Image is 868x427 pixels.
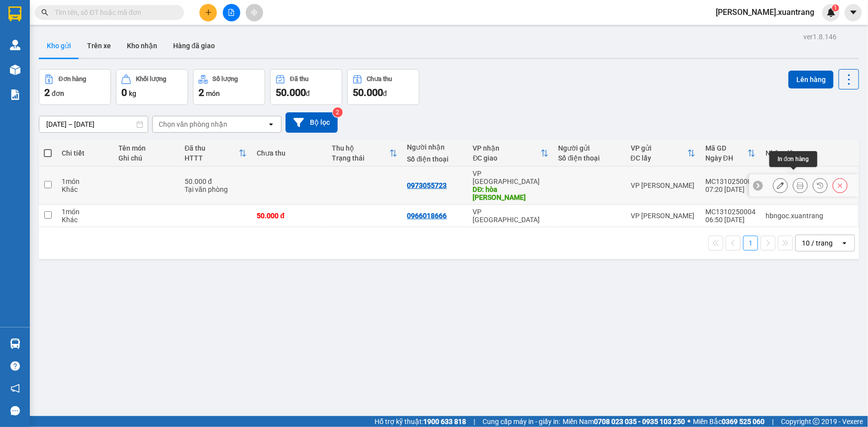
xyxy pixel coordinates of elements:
sup: 1 [832,4,839,11]
div: Số điện thoại [559,154,621,162]
div: DĐ: hòa bình [473,185,549,201]
th: Toggle SortBy [700,140,761,167]
button: aim [246,4,263,21]
th: Toggle SortBy [327,140,402,167]
img: warehouse-icon [10,339,20,349]
input: Select a date range. [39,116,148,132]
button: Lên hàng [788,71,834,88]
div: Khác [62,216,108,224]
div: VP nhận [473,144,541,152]
th: Toggle SortBy [468,140,554,167]
svg: open [841,239,849,247]
div: Nhân viên [766,149,853,157]
div: Trạng thái [332,154,389,162]
button: Đã thu50.000đ [270,69,342,105]
div: Thu hộ [332,144,389,152]
div: 0966018666 [407,212,447,220]
button: Khối lượng0kg [116,69,188,105]
div: 07:20 [DATE] [705,185,756,193]
span: 50.000 [353,86,383,98]
span: 0 [121,86,127,98]
button: Chưa thu50.000đ [347,69,419,105]
button: Đơn hàng2đơn [39,69,111,105]
span: copyright [813,418,820,425]
div: VP [PERSON_NAME] [631,181,695,189]
button: Trên xe [79,34,119,58]
span: đơn [52,89,64,97]
div: Tại văn phòng [185,185,247,193]
span: Cung cấp máy in - giấy in: [482,416,560,427]
div: MC1310250004 [705,208,756,216]
div: Khối lượng [136,76,166,83]
div: 1 món [62,208,108,216]
div: HTTT [185,154,239,162]
strong: 0708 023 035 - 0935 103 250 [594,418,685,426]
img: solution-icon [10,89,20,100]
span: notification [10,384,20,393]
div: 50.000 đ [185,177,247,185]
div: VP [GEOGRAPHIC_DATA] [473,170,549,185]
div: hbngoc.xuantrang [766,212,853,220]
span: 2 [198,86,204,98]
div: 06:50 [DATE] [705,216,756,224]
span: search [41,9,48,16]
span: đ [306,89,310,97]
div: Đơn hàng [59,76,86,83]
div: VP [GEOGRAPHIC_DATA] [473,208,549,224]
div: VP gửi [631,144,687,152]
strong: 0369 525 060 [722,418,765,426]
button: Kho gửi [39,34,79,58]
img: warehouse-icon [10,40,20,50]
div: Đã thu [290,76,308,83]
span: kg [129,89,136,97]
div: Người gửi [559,144,621,152]
button: plus [199,4,217,21]
span: | [772,416,773,427]
div: Tên món [118,144,175,152]
div: 50.000 đ [257,212,322,220]
span: message [10,406,20,416]
div: Số điện thoại [407,155,463,163]
div: Đã thu [185,144,239,152]
div: VP [PERSON_NAME] [631,212,695,220]
sup: 2 [333,107,343,117]
div: Chọn văn phòng nhận [159,119,227,129]
svg: open [267,120,275,128]
span: | [474,416,475,427]
div: Chưa thu [257,149,322,157]
span: file-add [228,9,235,16]
div: Số lượng [213,76,238,83]
div: Khác [62,185,108,193]
div: ver 1.8.146 [803,31,837,42]
button: caret-down [845,4,862,21]
span: 1 [834,4,837,11]
span: caret-down [849,8,858,17]
span: ⚪️ [687,420,690,424]
th: Toggle SortBy [180,140,252,167]
span: [PERSON_NAME].xuantrang [708,6,822,18]
button: Kho nhận [119,34,165,58]
div: Chi tiết [62,149,108,157]
strong: 1900 633 818 [423,418,466,426]
button: 1 [743,236,758,251]
span: plus [205,9,212,16]
th: Toggle SortBy [626,140,700,167]
div: Mã GD [705,144,748,152]
img: logo-vxr [8,6,21,21]
button: Số lượng2món [193,69,265,105]
div: Ngày ĐH [705,154,748,162]
div: ĐC lấy [631,154,687,162]
span: món [206,89,220,97]
span: Hỗ trợ kỹ thuật: [375,416,466,427]
div: Sửa đơn hàng [773,178,788,193]
div: 10 / trang [802,238,833,248]
span: Miền Bắc [693,416,765,427]
div: Ghi chú [118,154,175,162]
span: aim [251,9,258,16]
div: MC1310250005 [705,177,756,185]
span: 50.000 [276,86,306,98]
span: đ [383,89,387,97]
span: 2 [44,86,50,98]
img: icon-new-feature [827,8,836,17]
button: Bộ lọc [286,112,338,133]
